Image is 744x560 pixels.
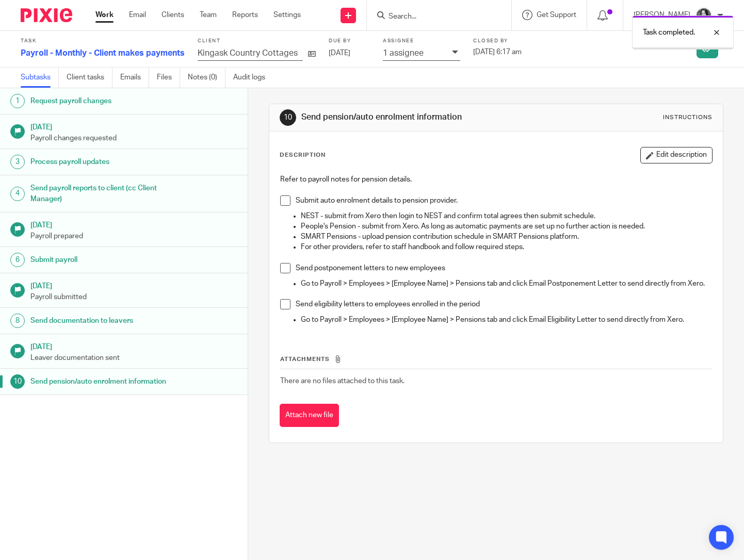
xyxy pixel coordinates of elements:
a: Files [157,68,180,88]
div: 3 [10,155,25,169]
img: Pixie [21,8,72,22]
h1: Send pension/auto enrolment information [301,112,518,123]
label: Client [198,38,316,44]
a: Team [200,10,217,20]
a: Work [95,10,114,20]
div: 4 [10,187,25,201]
a: Emails [120,68,149,88]
button: Attach new file [280,404,339,427]
p: Leaver documentation sent [30,353,237,363]
div: Instructions [663,113,713,122]
img: brodie%203%20small.jpg [696,7,712,24]
h1: Send payroll reports to client (cc Client Manager) [30,180,168,207]
h1: [DATE] [30,120,237,133]
h1: [DATE] [30,218,237,230]
p: Refer to payroll notes for pension details. [280,174,712,185]
p: Payroll submitted [30,292,237,302]
p: For other providers, refer to staff handbook and follow required steps. [301,242,712,252]
a: Subtasks [21,68,59,88]
div: 1 [10,94,25,108]
h1: Process payroll updates [30,154,168,170]
p: Send postponement letters to new employees [296,263,712,273]
p: Task completed. [643,27,695,38]
h1: Send pension/auto enrolment information [30,374,168,389]
button: Edit description [640,147,713,163]
p: Submit auto enrolment details to pension provider. [296,195,712,206]
div: 6 [10,253,25,267]
p: People's Pension - submit from Xero. As long as automatic payments are set up no further action i... [301,221,712,232]
p: Payroll changes requested [30,133,237,143]
h1: [DATE] [30,339,237,352]
p: Go to Payroll > Employees > [Employee Name] > Pensions tab and click Email Postponement Letter to... [301,278,712,289]
h1: Send documentation to leavers [30,313,168,328]
span: Attachments [280,356,330,362]
a: Settings [273,10,301,20]
p: NEST - submit from Xero then login to NEST and confirm total agrees then submit schedule. [301,211,712,221]
label: Due by [329,38,370,44]
span: There are no files attached to this task. [280,377,405,385]
a: Client tasks [67,68,112,88]
a: Clients [161,10,184,20]
h1: Request payroll changes [30,93,168,109]
p: Send eligibility letters to employees enrolled in the period [296,299,712,309]
p: Description [280,151,326,159]
p: Payroll prepared [30,231,237,241]
div: 10 [280,109,296,126]
p: Go to Payroll > Employees > [Employee Name] > Pensions tab and click Email Eligibility Letter to ... [301,315,712,325]
h1: [DATE] [30,278,237,291]
p: 1 assignee [383,48,424,58]
span: [DATE] [329,50,350,57]
p: SMART Pensions - upload pension contribution schedule in SMART Pensions platform. [301,232,712,242]
p: Kingask Country Cottages [198,48,298,58]
div: 10 [10,374,25,389]
p: Payroll - Monthly - Client makes payments [21,48,185,58]
h1: Submit payroll [30,252,168,268]
a: Reports [232,10,258,20]
div: 8 [10,314,25,328]
span: [DATE] 6:17 am [473,48,522,56]
a: Email [129,10,146,20]
label: Task [21,38,185,44]
a: Notes (0) [188,68,225,88]
a: Audit logs [233,68,273,88]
